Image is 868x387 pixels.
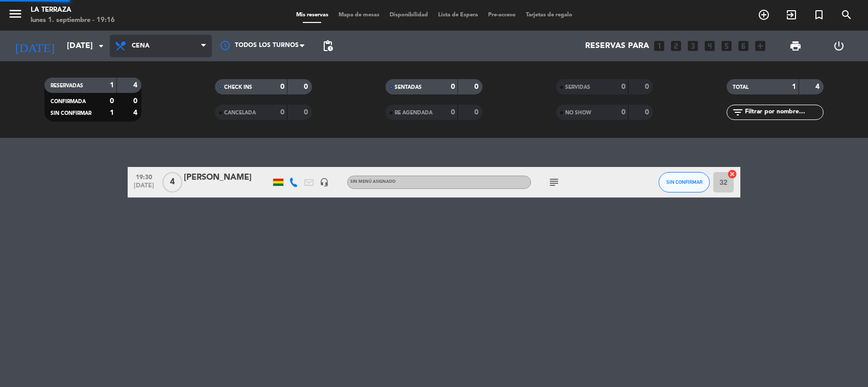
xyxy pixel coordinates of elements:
button: menu [8,6,23,25]
strong: 0 [474,109,480,116]
strong: 0 [645,109,651,116]
span: CHECK INS [224,85,252,90]
strong: 0 [304,83,310,90]
div: La Terraza [31,5,115,15]
i: looks_6 [737,39,750,53]
span: SIN CONFIRMAR [666,179,703,185]
strong: 0 [133,98,139,105]
strong: 4 [815,83,822,90]
span: NO SHOW [565,110,591,115]
i: add_circle_outline [758,9,770,21]
i: search [840,9,853,21]
strong: 1 [792,83,796,90]
i: arrow_drop_down [95,40,107,52]
span: print [789,40,802,52]
div: [PERSON_NAME] [184,171,271,184]
strong: 0 [280,83,284,90]
span: SERVIDAS [565,85,590,90]
i: turned_in_not [813,9,825,21]
span: TOTAL [733,85,749,90]
strong: 4 [133,109,139,116]
strong: 0 [451,109,455,116]
button: SIN CONFIRMAR [659,172,710,192]
span: SIN CONFIRMAR [51,111,91,116]
i: looks_3 [686,39,700,53]
span: Mapa de mesas [333,12,384,18]
span: RE AGENDADA [395,110,432,115]
strong: 0 [110,98,114,105]
i: menu [8,6,23,21]
i: looks_4 [703,39,716,53]
span: 19:30 [131,171,157,182]
strong: 1 [110,109,114,116]
span: CANCELADA [224,110,256,115]
span: Sin menú asignado [350,180,396,184]
strong: 0 [280,109,284,116]
span: Lista de Espera [433,12,483,18]
span: Mis reservas [291,12,333,18]
i: looks_5 [720,39,733,53]
div: lunes 1. septiembre - 19:16 [31,15,115,26]
span: Cena [132,42,150,50]
span: Tarjetas de regalo [521,12,577,18]
i: subject [548,176,560,188]
i: looks_one [653,39,666,53]
div: LOG OUT [817,31,860,61]
strong: 4 [133,82,139,89]
i: filter_list [732,106,744,118]
span: SENTADAS [395,85,422,90]
strong: 0 [474,83,480,90]
span: 4 [162,172,182,192]
span: Pre-acceso [483,12,521,18]
span: Disponibilidad [384,12,433,18]
i: cancel [727,169,737,179]
strong: 0 [621,109,625,116]
i: add_box [754,39,767,53]
span: RESERVADAS [51,83,83,88]
span: pending_actions [322,40,334,52]
span: Reservas para [585,41,649,51]
strong: 0 [645,83,651,90]
strong: 0 [304,109,310,116]
i: [DATE] [8,35,62,57]
span: [DATE] [131,182,157,194]
i: headset_mic [320,178,329,187]
i: looks_two [669,39,683,53]
i: power_settings_new [833,40,845,52]
i: exit_to_app [785,9,798,21]
span: CONFIRMADA [51,99,86,104]
strong: 0 [621,83,625,90]
strong: 1 [110,82,114,89]
strong: 0 [451,83,455,90]
input: Filtrar por nombre... [744,107,823,118]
